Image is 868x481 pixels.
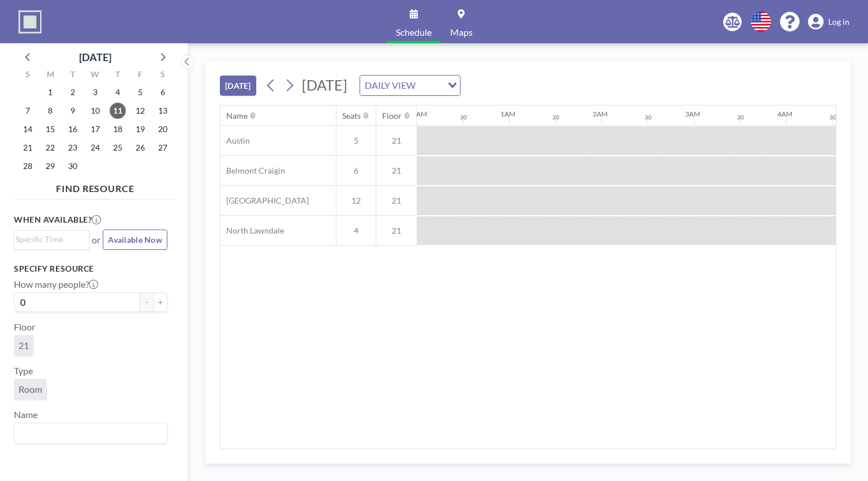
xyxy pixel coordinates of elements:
span: Thursday, September 11, 2025 [110,103,126,119]
span: Available Now [108,235,162,245]
span: 6 [336,166,376,176]
span: Tuesday, September 30, 2025 [65,158,81,174]
span: 21 [376,136,417,146]
label: Type [14,365,33,377]
span: Saturday, September 6, 2025 [155,84,171,100]
span: Wednesday, September 17, 2025 [87,121,103,137]
span: Monday, September 29, 2025 [42,158,58,174]
span: DAILY VIEW [362,78,418,93]
span: 21 [376,166,417,176]
div: 30 [645,114,652,121]
div: 4AM [777,110,792,118]
div: 3AM [685,110,700,118]
span: Friday, September 19, 2025 [132,121,148,137]
span: Maps [450,28,473,37]
a: Log in [808,14,850,30]
span: Log in [828,17,850,27]
span: Tuesday, September 9, 2025 [65,103,81,119]
span: Austin [220,136,250,146]
div: 30 [460,114,467,121]
span: 21 [376,196,417,206]
input: Search for option [16,233,83,246]
div: Floor [382,111,402,121]
span: Tuesday, September 2, 2025 [65,84,81,100]
span: 21 [18,340,29,351]
h4: FIND RESOURCE [14,178,177,194]
div: Name [226,111,248,121]
span: Schedule [396,28,432,37]
span: Sunday, September 28, 2025 [20,158,36,174]
input: Search for option [16,426,160,441]
span: 5 [336,136,376,146]
div: 1AM [500,110,515,118]
button: - [140,292,154,312]
span: [DATE] [302,76,347,93]
span: Saturday, September 20, 2025 [155,121,171,137]
div: Search for option [14,423,167,443]
div: Search for option [14,231,89,248]
span: 12 [336,196,376,206]
span: Saturday, September 13, 2025 [155,103,171,119]
span: Tuesday, September 16, 2025 [65,121,81,137]
input: Search for option [419,78,441,93]
div: T [106,68,129,83]
div: S [151,68,174,83]
div: S [17,68,39,83]
label: Floor [14,321,35,333]
span: North Lawndale [220,226,284,236]
span: Thursday, September 18, 2025 [110,121,126,137]
span: Tuesday, September 23, 2025 [65,140,81,156]
div: Seats [342,111,361,121]
span: Monday, September 22, 2025 [42,140,58,156]
div: 30 [737,114,744,121]
span: 4 [336,226,376,236]
span: or [92,234,100,246]
span: [GEOGRAPHIC_DATA] [220,196,309,206]
span: Friday, September 5, 2025 [132,84,148,100]
span: Thursday, September 4, 2025 [110,84,126,100]
div: Search for option [360,76,460,95]
label: How many people? [14,279,98,290]
span: Room [18,384,42,395]
span: Sunday, September 14, 2025 [20,121,36,137]
span: 21 [376,226,417,236]
img: organization-logo [18,10,42,33]
span: Wednesday, September 24, 2025 [87,140,103,156]
div: 2AM [593,110,608,118]
div: [DATE] [79,49,111,65]
button: Available Now [103,230,167,250]
button: + [154,292,167,312]
div: 12AM [408,110,427,118]
span: Saturday, September 27, 2025 [155,140,171,156]
button: [DATE] [220,76,256,96]
span: Monday, September 8, 2025 [42,103,58,119]
span: Wednesday, September 3, 2025 [87,84,103,100]
div: 30 [829,114,836,121]
span: Friday, September 12, 2025 [132,103,148,119]
span: Belmont Craigin [220,166,285,176]
span: Friday, September 26, 2025 [132,140,148,156]
label: Name [14,409,38,420]
h3: Specify resource [14,264,167,274]
span: Monday, September 1, 2025 [42,84,58,100]
span: Monday, September 15, 2025 [42,121,58,137]
div: 30 [552,114,559,121]
div: W [84,68,107,83]
div: T [62,68,84,83]
span: Wednesday, September 10, 2025 [87,103,103,119]
span: Thursday, September 25, 2025 [110,140,126,156]
span: Sunday, September 7, 2025 [20,103,36,119]
div: M [39,68,62,83]
div: F [129,68,151,83]
span: Sunday, September 21, 2025 [20,140,36,156]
